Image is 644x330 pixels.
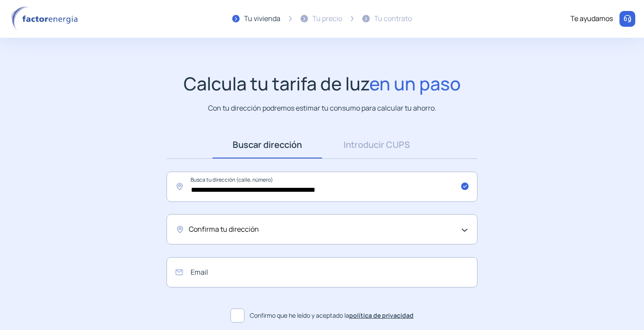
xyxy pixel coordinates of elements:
[208,103,436,114] p: Con tu dirección podremos estimar tu consumo para calcular tu ahorro.
[623,14,632,23] img: llamar
[374,13,412,25] div: Tu contrato
[349,311,414,319] a: política de privacidad
[244,13,280,25] div: Tu vivienda
[369,71,461,96] span: en un paso
[189,224,259,235] span: Confirma tu dirección
[322,131,432,158] a: Introducir CUPS
[9,6,83,32] img: logo factor
[570,13,613,25] div: Te ayudamos
[250,311,414,320] span: Confirmo que he leído y aceptado la
[184,73,461,94] h1: Calcula tu tarifa de luz
[212,131,322,158] a: Buscar dirección
[312,13,342,25] div: Tu precio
